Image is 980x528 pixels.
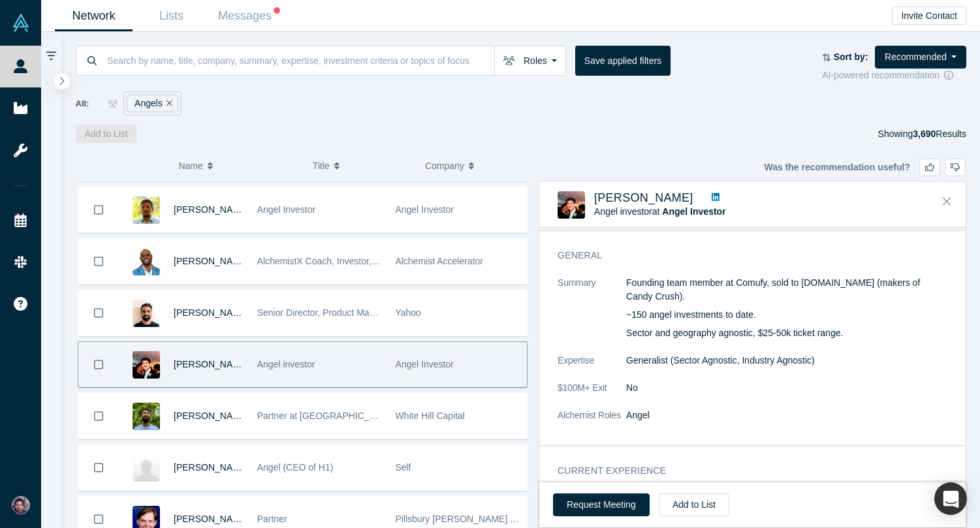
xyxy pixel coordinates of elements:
span: Angel Investor [395,204,454,215]
div: Was the recommendation useful? [764,159,966,176]
span: Pillsbury [PERSON_NAME] LLP [395,514,526,524]
h3: Current Experience [558,464,929,478]
span: Angel Investor [395,359,454,369]
p: ~150 angel investments to date. [626,308,947,322]
a: [PERSON_NAME] [594,191,693,204]
input: Search by name, title, company, summary, expertise, investment criteria or topics of focus [106,45,494,76]
button: Name [178,152,299,179]
img: Stuart Gardner's Profile Image [558,191,585,219]
span: Partner at [GEOGRAPHIC_DATA] [257,411,395,421]
a: Network [55,1,133,31]
img: Anton Generalov's Profile Image [133,196,160,224]
span: Title [313,152,330,179]
img: Igor Ovcharenko's Profile Image [133,403,160,430]
img: Stuart Gardner's Profile Image [133,351,160,379]
a: [PERSON_NAME] [174,411,249,421]
p: Sector and geography agnostic, $25-50k ticket range. [626,326,947,340]
img: Jonathan Speed's Profile Image [133,248,160,275]
button: Save applied filters [575,46,671,76]
dt: Summary [558,276,626,354]
strong: Sort by: [834,52,868,62]
img: Alchemist Vault Logo [12,14,30,32]
img: Upinder Singh's Account [12,496,30,514]
span: Company [425,152,464,179]
span: All: [76,97,89,110]
a: [PERSON_NAME] [174,462,249,473]
a: [PERSON_NAME] [174,256,249,266]
button: Add to List [659,493,729,516]
span: Yahoo [395,307,420,318]
span: AlchemistX Coach, Investor, and Founder [257,256,426,266]
span: Results [913,129,966,139]
span: Angel Investor [257,204,316,215]
button: Recommended [875,46,966,69]
span: Partner [257,514,287,524]
span: White Hill Capital [395,411,465,421]
button: Company [425,152,524,179]
h3: General [558,249,929,262]
button: Bookmark [78,290,119,335]
div: AI-powered recommendation [822,69,966,82]
a: Messages [210,1,288,31]
button: Bookmark [78,394,119,439]
dt: Expertise [558,354,626,381]
button: Remove Filter [163,96,172,111]
span: Alchemist Accelerator [395,256,483,266]
button: Bookmark [78,187,119,232]
dd: No [626,381,947,395]
dt: $100M+ Exit [558,381,626,409]
span: Angel investor [257,359,315,369]
button: Add to List [76,125,137,143]
button: Roles [494,46,566,76]
a: [PERSON_NAME] [174,307,249,318]
button: Request Meeting [553,493,650,516]
span: Name [178,152,202,179]
a: [PERSON_NAME] [174,359,249,369]
button: Close [937,191,956,212]
img: Ariel Katz's Profile Image [133,454,160,482]
div: Angels [127,95,178,112]
span: Angel investor at [594,206,726,217]
a: [PERSON_NAME] [174,514,249,524]
dd: Angel [626,409,947,422]
img: Giovanni Gardelli's Profile Image [133,300,160,327]
button: Bookmark [78,342,119,387]
button: Bookmark [78,445,119,490]
span: Generalist (Sector Agnostic, Industry Agnostic) [626,355,815,365]
button: Bookmark [78,239,119,284]
a: [PERSON_NAME] [174,204,249,215]
strong: 3,690 [913,129,936,139]
dt: Alchemist Roles [558,409,626,436]
p: Founding team member at Comufy, sold to [DOMAIN_NAME] (makers of Candy Crush). [626,276,947,303]
span: Self [395,462,411,473]
span: Senior Director, Product Management, Yahoo Ads [257,307,458,318]
a: Lists [133,1,210,31]
a: Angel Investor [662,206,725,217]
button: Title [313,152,411,179]
span: Angel (CEO of H1) [257,462,334,473]
button: Invite Contact [892,7,966,25]
div: Showing [878,125,966,143]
